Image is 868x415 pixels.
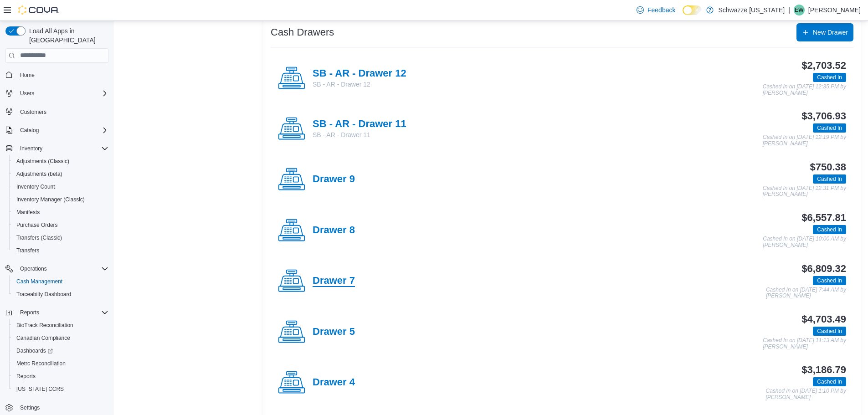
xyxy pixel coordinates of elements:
[13,384,67,395] a: [US_STATE] CCRS
[16,143,108,154] span: Inventory
[683,15,683,15] span: Dark Mode
[13,333,74,343] a: Canadian Compliance
[9,231,112,244] button: Transfers (Classic)
[16,170,62,178] span: Adjustments (beta)
[16,402,108,413] span: Settings
[2,142,112,155] button: Inventory
[2,87,112,100] button: Users
[20,108,46,116] span: Customers
[13,194,108,205] span: Inventory Manager (Classic)
[13,289,108,300] span: Traceabilty Dashboard
[13,169,108,179] span: Adjustments (beta)
[16,402,43,413] a: Settings
[817,378,842,386] span: Cashed In
[313,174,355,185] h4: Drawer 9
[13,345,56,356] a: Dashboards
[9,168,112,180] button: Adjustments (beta)
[9,332,112,344] button: Canadian Compliance
[9,357,112,370] button: Metrc Reconciliation
[16,263,108,274] span: Operations
[13,207,43,218] a: Manifests
[313,225,355,236] h4: Drawer 8
[813,123,846,133] span: Cashed In
[313,326,355,338] h4: Drawer 5
[763,185,846,198] p: Cashed In on [DATE] 12:31 PM by [PERSON_NAME]
[817,277,842,285] span: Cashed In
[20,309,39,316] span: Reports
[13,245,108,256] span: Transfers
[9,180,112,193] button: Inventory Count
[763,84,846,96] p: Cashed In on [DATE] 12:35 PM by [PERSON_NAME]
[20,404,40,411] span: Settings
[16,221,58,229] span: Purchase Orders
[16,70,38,81] a: Home
[763,134,846,147] p: Cashed In on [DATE] 12:19 PM by [PERSON_NAME]
[13,156,108,167] span: Adjustments (Classic)
[16,88,108,99] span: Users
[9,370,112,383] button: Reports
[766,287,846,299] p: Cashed In on [DATE] 7:44 AM by [PERSON_NAME]
[16,183,55,190] span: Inventory Count
[13,220,62,231] a: Purchase Orders
[9,275,112,288] button: Cash Management
[13,194,88,205] a: Inventory Manager (Classic)
[9,219,112,231] button: Purchase Orders
[13,333,108,343] span: Canadian Compliance
[16,106,108,118] span: Customers
[13,169,66,179] a: Adjustments (beta)
[16,347,53,354] span: Dashboards
[9,155,112,168] button: Adjustments (Classic)
[313,377,355,389] h4: Drawer 4
[13,276,108,287] span: Cash Management
[26,26,108,45] span: Load All Apps in [GEOGRAPHIC_DATA]
[817,124,842,132] span: Cashed In
[817,73,842,82] span: Cashed In
[13,232,108,243] span: Transfers (Classic)
[817,327,842,335] span: Cashed In
[16,307,43,318] button: Reports
[16,234,62,241] span: Transfers (Classic)
[796,23,853,41] button: New Drawer
[16,334,70,342] span: Canadian Compliance
[13,276,66,287] a: Cash Management
[18,5,59,15] img: Cova
[813,174,846,184] span: Cashed In
[13,320,77,331] a: BioTrack Reconciliation
[13,245,43,256] a: Transfers
[313,80,406,89] p: SB - AR - Drawer 12
[765,388,846,400] p: Cashed In on [DATE] 1:10 PM by [PERSON_NAME]
[2,124,112,137] button: Catalog
[313,118,406,130] h4: SB - AR - Drawer 11
[13,358,69,369] a: Metrc Reconciliation
[16,385,64,393] span: [US_STATE] CCRS
[9,206,112,219] button: Manifests
[2,262,112,275] button: Operations
[13,358,108,369] span: Metrc Reconciliation
[20,90,34,97] span: Users
[16,291,71,298] span: Traceabilty Dashboard
[817,175,842,183] span: Cashed In
[647,5,675,15] span: Feedback
[271,27,334,38] h3: Cash Drawers
[9,319,112,332] button: BioTrack Reconciliation
[2,401,112,414] button: Settings
[9,288,112,301] button: Traceabilty Dashboard
[16,278,62,285] span: Cash Management
[16,209,40,216] span: Manifests
[16,125,42,136] button: Catalog
[16,125,108,136] span: Catalog
[13,371,108,382] span: Reports
[813,225,846,234] span: Cashed In
[20,127,39,134] span: Catalog
[13,384,108,395] span: Washington CCRS
[9,344,112,357] a: Dashboards
[633,1,679,19] a: Feedback
[16,158,69,165] span: Adjustments (Classic)
[813,28,848,37] span: New Drawer
[9,193,112,206] button: Inventory Manager (Classic)
[16,373,36,380] span: Reports
[16,88,38,99] button: Users
[13,156,73,167] a: Adjustments (Classic)
[13,320,108,331] span: BioTrack Reconciliation
[801,111,846,122] h3: $3,706.93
